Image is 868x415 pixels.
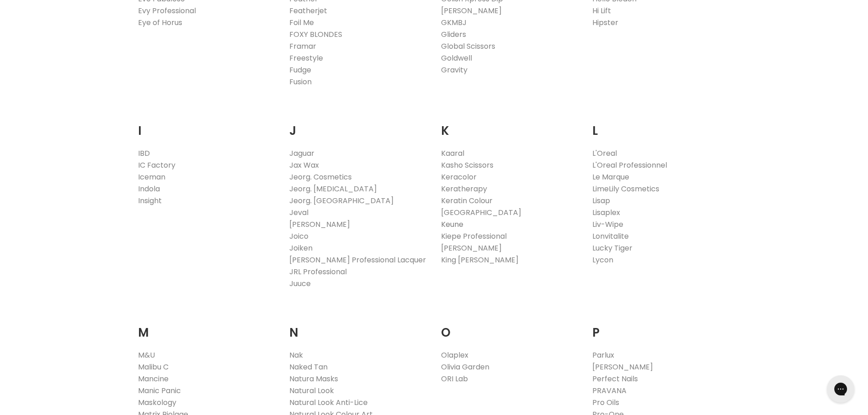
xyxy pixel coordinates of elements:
a: Hi Lift [592,5,611,16]
a: Jeorg. [GEOGRAPHIC_DATA] [289,195,394,206]
a: Kiepe Professional [441,231,507,241]
a: Freestyle [289,53,323,63]
a: Naked Tan [289,362,328,372]
a: M&U [138,350,155,360]
a: [GEOGRAPHIC_DATA] [441,207,521,218]
iframe: Gorgias live chat messenger [822,372,859,406]
a: Kaaral [441,148,464,159]
a: Gravity [441,65,467,75]
a: Nak [289,350,303,360]
a: Framar [289,41,316,51]
a: Jax Wax [289,160,319,170]
a: Mancine [138,374,169,384]
a: Keratin Colour [441,195,493,206]
a: Gliders [441,29,466,40]
a: LimeLily Cosmetics [592,184,659,194]
h2: N [289,312,427,342]
h2: O [441,312,579,342]
a: Eye of Horus [138,17,182,28]
h2: I [138,110,276,140]
a: PRAVANA [592,385,627,396]
a: Olivia Garden [441,362,489,372]
a: Keune [441,219,463,230]
a: JRL Professional [289,266,347,277]
a: Fudge [289,65,311,75]
a: Lucky Tiger [592,243,632,253]
a: IC Factory [138,160,175,170]
a: Lisap [592,195,610,206]
a: Fusion [289,77,312,87]
a: Manic Panic [138,385,181,396]
a: Goldwell [441,53,472,63]
h2: P [592,312,730,342]
a: Lycon [592,255,613,265]
a: King [PERSON_NAME] [441,255,519,265]
a: Lisaplex [592,207,620,218]
a: ORI Lab [441,374,468,384]
a: Natural Look [289,385,334,396]
a: Jeorg. [MEDICAL_DATA] [289,184,377,194]
a: Maskology [138,397,176,408]
a: Le Marque [592,172,629,182]
a: Keracolor [441,172,477,182]
a: Keratherapy [441,184,487,194]
a: Insight [138,195,162,206]
a: Natural Look Anti-Lice [289,397,368,408]
a: Foil Me [289,17,314,28]
a: FOXY BLONDES [289,29,342,40]
a: L'Oreal [592,148,617,159]
a: Evy Professional [138,5,196,16]
a: Featherjet [289,5,327,16]
a: Global Scissors [441,41,495,51]
a: Iceman [138,172,165,182]
a: [PERSON_NAME] [441,243,502,253]
a: Perfect Nails [592,374,638,384]
a: [PERSON_NAME] [592,362,653,372]
h2: M [138,312,276,342]
a: Hipster [592,17,618,28]
a: Natura Masks [289,374,338,384]
a: Lonvitalite [592,231,629,241]
a: Liv-Wipe [592,219,623,230]
a: Malibu C [138,362,169,372]
a: Olaplex [441,350,468,360]
a: Jeorg. Cosmetics [289,172,352,182]
a: L'Oreal Professionnel [592,160,667,170]
a: Jaguar [289,148,314,159]
a: [PERSON_NAME] [289,219,350,230]
a: Jeval [289,207,308,218]
a: Joico [289,231,308,241]
a: IBD [138,148,150,159]
a: Kasho Scissors [441,160,493,170]
a: [PERSON_NAME] Professional Lacquer [289,255,426,265]
a: [PERSON_NAME] [441,5,502,16]
a: GKMBJ [441,17,467,28]
h2: J [289,110,427,140]
a: Indola [138,184,160,194]
a: Pro Oils [592,397,619,408]
h2: L [592,110,730,140]
a: Joiken [289,243,313,253]
a: Juuce [289,278,311,289]
a: Parlux [592,350,614,360]
h2: K [441,110,579,140]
